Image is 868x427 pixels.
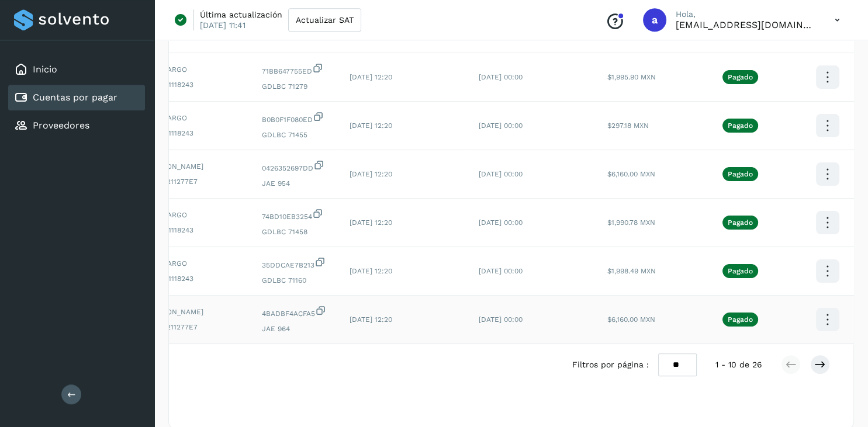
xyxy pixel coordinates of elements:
[728,267,753,275] p: Pagado
[479,218,523,227] span: [DATE] 00:00
[728,73,753,81] p: Pagado
[607,218,655,227] span: $1,990.78 MXN
[200,9,282,20] p: Última actualización
[8,113,145,138] div: Proveedores
[146,64,243,75] span: BAS CARGO
[146,307,243,317] span: [PERSON_NAME]
[33,64,57,75] a: Inicio
[728,315,753,324] p: Pagado
[479,170,523,178] span: [DATE] 00:00
[262,275,331,286] span: GDLBC 71160
[607,73,656,81] span: $1,995.90 MXN
[262,159,331,173] span: 0426352697DD
[262,324,331,334] span: JAE 964
[607,170,655,178] span: $6,160.00 MXN
[296,16,354,24] span: Actualizar SAT
[676,9,816,19] p: Hola,
[146,210,243,220] span: BAS CARGO
[350,267,392,275] span: [DATE] 12:20
[350,121,392,130] span: [DATE] 12:20
[350,73,392,81] span: [DATE] 12:20
[479,73,523,81] span: [DATE] 00:00
[479,267,523,275] span: [DATE] 00:00
[262,178,331,189] span: JAE 954
[262,63,331,77] span: 71BB647755ED
[146,273,243,284] span: BCA221118243
[607,267,656,275] span: $1,998.49 MXN
[33,92,117,103] a: Cuentas por pagar
[262,256,331,270] span: 35DDCAE7B213
[479,315,523,324] span: [DATE] 00:00
[715,359,762,371] span: 1 - 10 de 26
[8,57,145,82] div: Inicio
[572,359,649,371] span: Filtros por página :
[146,225,243,235] span: BCA221118243
[728,218,753,227] p: Pagado
[728,170,753,178] p: Pagado
[146,322,243,332] span: EIHJ9211277E7
[146,79,243,90] span: BCA221118243
[146,128,243,138] span: BCA221118243
[288,8,361,32] button: Actualizar SAT
[350,315,392,324] span: [DATE] 12:20
[8,85,145,110] div: Cuentas por pagar
[607,315,655,324] span: $6,160.00 MXN
[146,113,243,123] span: BAS CARGO
[728,121,753,130] p: Pagado
[350,218,392,227] span: [DATE] 12:20
[350,170,392,178] span: [DATE] 12:20
[479,121,523,130] span: [DATE] 00:00
[146,258,243,269] span: BAS CARGO
[607,121,649,130] span: $297.18 MXN
[262,208,331,222] span: 74BD10EB3254
[33,120,89,131] a: Proveedores
[676,19,816,30] p: administracion@supplinkplan.com
[146,161,243,172] span: [PERSON_NAME]
[262,81,331,92] span: GDLBC 71279
[262,227,331,237] span: GDLBC 71458
[262,305,331,319] span: 4BADBF4ACFA5
[200,20,245,30] p: [DATE] 11:41
[146,176,243,187] span: EIHJ9211277E7
[262,111,331,125] span: B0B0F1F080ED
[262,130,331,140] span: GDLBC 71455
